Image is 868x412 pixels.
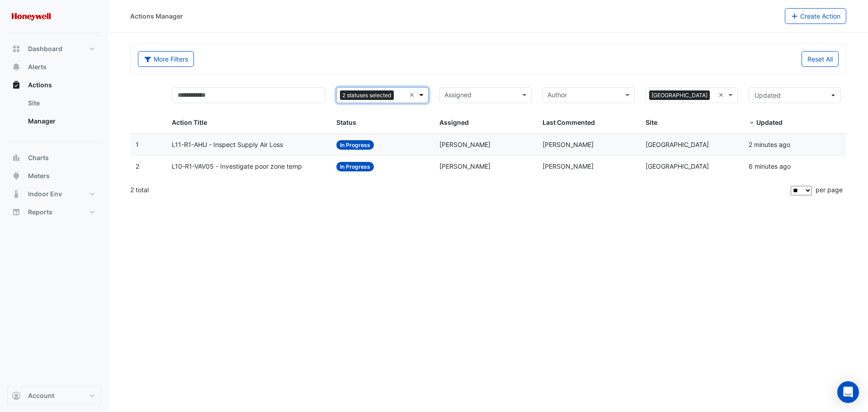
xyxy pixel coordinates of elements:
div: Actions [7,94,101,134]
span: Last Commented [542,118,595,126]
span: 1 [136,141,139,148]
span: 2025-10-09T11:32:27.901 [749,162,791,170]
span: 2025-10-09T11:36:08.830 [749,141,790,148]
button: Reports [7,203,101,221]
app-icon: Reports [12,208,21,217]
span: per page [816,186,843,194]
div: 2 total [130,179,789,201]
button: Reset All [802,51,839,67]
app-icon: Alerts [12,62,21,71]
span: [GEOGRAPHIC_DATA] [649,90,710,100]
span: In Progress [336,162,374,171]
span: [GEOGRAPHIC_DATA] [646,141,709,148]
button: Meters [7,167,101,185]
span: Clear [409,90,417,100]
app-icon: Dashboard [12,44,21,53]
span: 2 [136,162,139,170]
span: Site [646,118,657,126]
app-icon: Actions [12,81,21,90]
button: More Filters [138,51,194,67]
span: In Progress [336,140,374,150]
span: Dashboard [28,44,62,53]
span: Alerts [28,62,47,71]
button: Updated [749,87,841,103]
button: Dashboard [7,40,101,58]
button: Alerts [7,58,101,76]
button: Account [7,387,101,405]
span: Clear [718,90,726,100]
span: Updated [755,91,781,99]
span: Account [28,391,54,400]
span: Actions [28,81,52,90]
span: [PERSON_NAME] [439,162,491,170]
span: Indoor Env [28,189,62,199]
span: Status [336,118,356,126]
button: Create Action [785,8,847,24]
span: [PERSON_NAME] [542,141,594,148]
app-icon: Indoor Env [12,189,21,199]
span: Charts [28,153,49,162]
button: Indoor Env [7,185,101,203]
span: [PERSON_NAME] [542,162,594,170]
span: 2 statuses selected [340,90,394,100]
a: Site [21,94,101,112]
button: Charts [7,149,101,167]
app-icon: Charts [12,153,21,162]
a: Manager [21,112,101,130]
app-icon: Meters [12,171,21,180]
span: [PERSON_NAME] [439,141,491,148]
span: Reports [28,208,52,217]
span: [GEOGRAPHIC_DATA] [646,162,709,170]
span: L11-R1-AHU - Inspect Supply Air Loss [172,140,283,150]
div: Actions Manager [130,11,183,21]
button: Actions [7,76,101,94]
span: Action Title [172,118,207,126]
img: Company Logo [11,7,52,25]
span: Assigned [439,118,469,126]
span: L10-R1-VAV05 - Investigate poor zone temp [172,161,302,172]
div: Open Intercom Messenger [837,381,859,403]
span: Updated [756,118,783,126]
span: Meters [28,171,50,180]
